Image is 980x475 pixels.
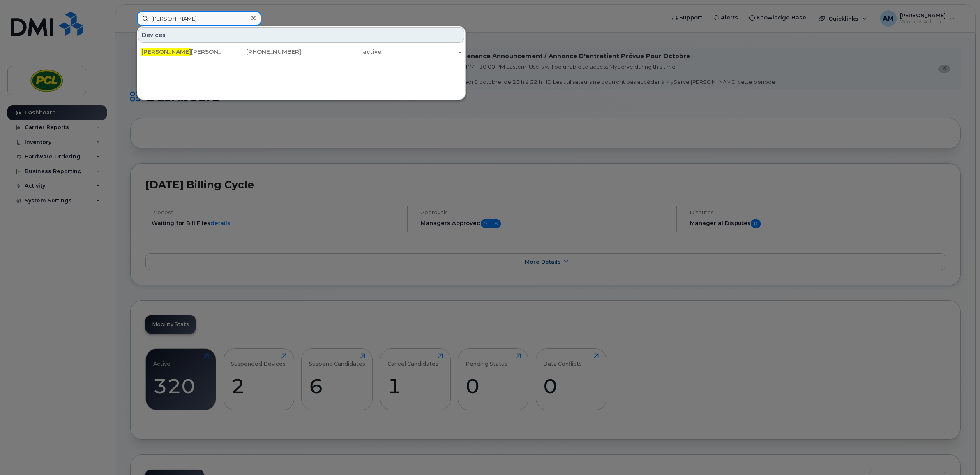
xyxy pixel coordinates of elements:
div: [PERSON_NAME] [141,48,221,56]
span: [PERSON_NAME] [141,48,191,56]
div: [PHONE_NUMBER] [221,48,302,56]
div: Devices [138,27,464,43]
div: active [301,48,381,56]
div: - [381,48,461,56]
a: [PERSON_NAME][PERSON_NAME][PHONE_NUMBER]active- [138,44,464,59]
